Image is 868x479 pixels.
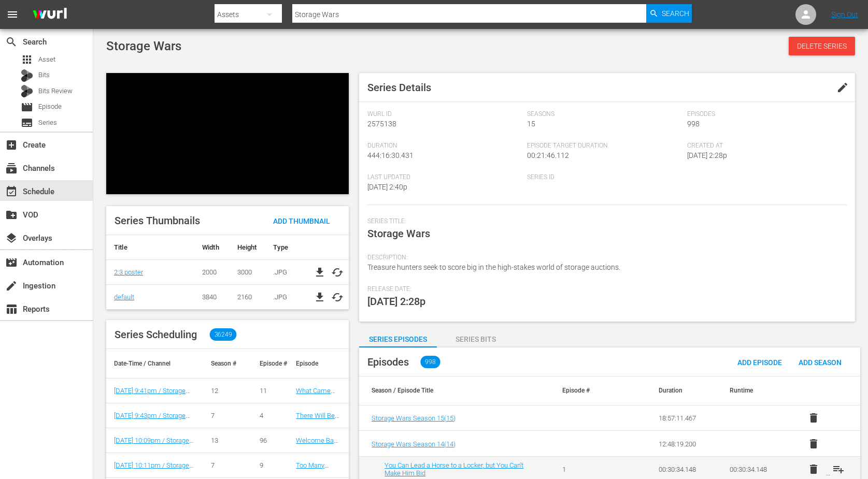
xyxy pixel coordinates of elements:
[789,42,855,50] span: Delete Series
[288,349,349,378] th: Episode
[115,328,197,341] span: Series Scheduling
[194,260,230,285] td: 2000
[372,440,456,448] span: Storage Wars Season 14 ( 14 )
[38,86,73,96] span: Bits Review
[831,10,858,19] a: Sign Out
[789,37,855,55] button: Delete Series
[265,211,338,230] button: Add Thumbnail
[832,463,845,475] span: playlist_add
[807,438,820,450] span: delete
[662,4,689,23] span: Search
[367,183,407,191] span: [DATE] 2:40p
[5,209,18,221] span: VOD
[203,349,252,378] th: Season #
[367,120,396,128] span: 2575138
[114,437,193,452] a: [DATE] 10:09pm / Storage Wars LA
[367,356,409,368] span: Episodes
[372,414,456,422] span: Storage Wars Season 15 ( 15 )
[729,358,790,367] span: Add Episode
[687,120,700,128] span: 998
[359,376,549,405] th: Season / Episode Title
[527,120,535,128] span: 15
[801,405,826,430] button: delete
[646,405,718,431] td: 18:57:11.467
[367,227,430,240] span: Storage Wars
[114,293,134,301] a: default
[527,142,681,150] span: Episode Target Duration
[5,280,18,292] span: Ingestion
[367,110,522,119] span: Wurl Id
[296,437,347,468] a: Welcome Back [PERSON_NAME]: Revital-Weissed
[359,327,437,347] button: Series Episodes
[331,291,344,303] button: cached
[367,254,842,262] span: Description:
[265,217,338,225] span: Add Thumbnail
[5,162,18,175] span: Channels
[115,214,200,227] span: Series Thumbnails
[314,266,326,279] a: file_download
[314,291,326,303] a: file_download
[367,151,414,159] span: 444:16:30.431
[437,327,515,347] button: Series Bits
[5,139,18,151] span: Create
[646,4,692,23] button: Search
[114,268,143,276] a: 2:3 poster
[372,440,456,448] a: Storage Wars Season 14(14)
[260,437,280,444] div: 96
[25,3,75,27] img: ans4CAIJ8jUAAAAAAAAAAAAAAAAAAAAAAAAgQb4GAAAAAAAAAAAAAAAAAAAAAAAAJMjXAAAAAAAAAAAAAAAAAAAAAAAAgAT5G...
[729,353,790,371] button: Add Episode
[230,235,265,260] th: Height
[359,327,437,352] div: Series Episodes
[550,376,621,405] th: Episode #
[210,328,237,341] span: 36249
[527,151,569,159] span: 00:21:46.112
[38,70,50,80] span: Bits
[367,81,431,94] span: Series Details
[211,412,244,419] div: 7
[260,461,280,469] div: 9
[106,349,203,378] th: Date-Time / Channel
[211,437,244,444] div: 13
[114,461,193,477] a: [DATE] 10:11pm / Storage Wars by A&E
[372,414,456,422] a: Storage Wars Season 15(15)
[211,387,244,395] div: 12
[194,285,230,310] td: 3840
[5,256,18,269] span: movie_filter
[790,353,850,371] button: Add Season
[21,53,33,66] span: Asset
[687,142,842,150] span: Created At
[265,285,308,310] td: .JPG
[807,412,820,424] span: delete
[260,412,280,419] div: 4
[5,303,18,315] span: Reports
[260,387,280,395] div: 11
[252,349,288,378] th: Episode #
[830,75,855,100] button: edit
[687,110,842,119] span: Episodes
[367,173,522,182] span: Last Updated
[265,260,308,285] td: .JPG
[114,387,190,402] a: [DATE] 9:41pm / Storage Wars LA
[717,376,789,405] th: Runtime
[790,358,850,367] span: Add Season
[687,151,727,159] span: [DATE] 2:28p
[5,232,18,244] span: Overlays
[527,173,681,182] span: Series ID
[21,85,33,97] div: Bits Review
[421,356,440,368] span: 998
[367,295,425,308] span: [DATE] 2:28p
[646,431,718,457] td: 12:48:19.200
[230,260,265,285] td: 3000
[106,39,181,53] span: Storage Wars
[38,118,57,128] span: Series
[6,8,19,21] span: menu
[21,117,33,129] span: Series
[296,412,339,427] a: There Will Be Blood Money
[836,81,849,94] span: edit
[21,101,33,113] span: Episode
[194,235,230,260] th: Width
[114,412,190,427] a: [DATE] 9:43pm / Storage Wars by A&E
[38,54,55,65] span: Asset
